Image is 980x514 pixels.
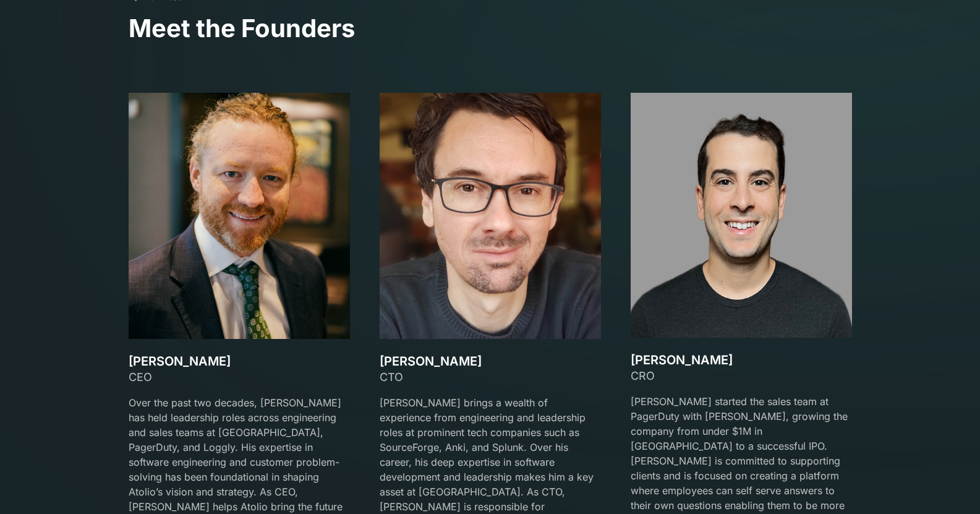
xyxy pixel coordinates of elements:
[631,367,852,384] div: CRO
[129,93,350,339] img: team
[380,93,601,339] img: team
[380,369,601,385] div: CTO
[631,353,852,367] h3: [PERSON_NAME]
[380,354,601,369] h3: [PERSON_NAME]
[918,455,980,514] iframe: Chat Widget
[129,369,350,385] div: CEO
[129,354,350,369] h3: [PERSON_NAME]
[631,93,852,338] img: team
